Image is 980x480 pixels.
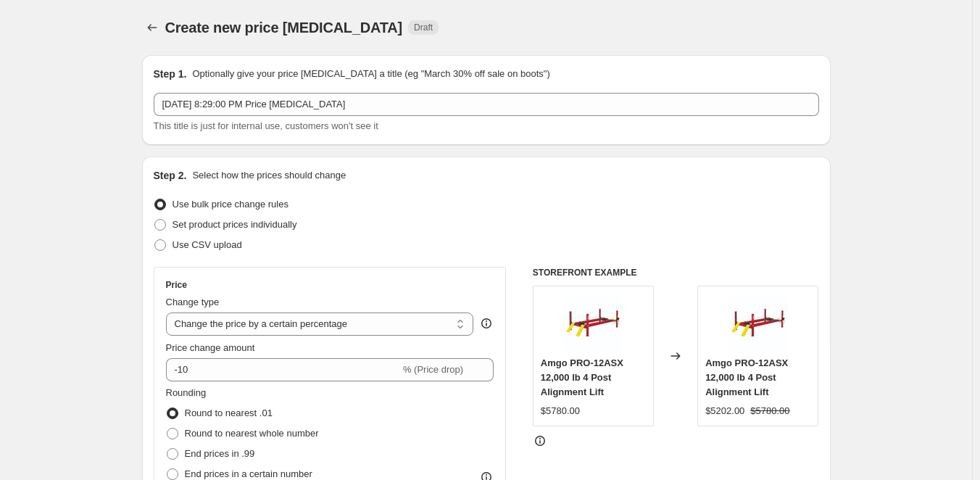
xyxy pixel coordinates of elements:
span: Use bulk price change rules [173,199,288,210]
h6: STOREFRONT EXAMPLE [533,267,819,278]
span: End prices in a certain number [185,468,312,479]
button: Price change jobs [142,17,162,38]
div: help [479,316,494,331]
input: 30% off holiday sale [154,93,819,116]
strike: $5780.00 [750,404,789,418]
p: Optionally give your price [MEDICAL_DATA] a title (eg "March 30% off sale on boots") [192,67,549,81]
span: Amgo PRO-12ASX 12,000 lb 4 Post Alignment Lift [541,357,623,397]
span: % (Price drop) [403,364,463,375]
span: Create new price [MEDICAL_DATA] [165,20,403,36]
span: Rounding [166,387,207,398]
h2: Step 1. [154,67,187,81]
span: Price change amount [166,342,255,353]
input: -15 [166,358,400,381]
img: 1__17382.1721213531.1280.1280_80x.jpg [564,294,622,352]
div: $5202.00 [705,404,744,418]
span: Change type [166,297,220,307]
span: Set product prices individually [173,219,297,230]
div: $5780.00 [541,404,580,418]
p: Select how the prices should change [192,168,346,183]
span: Use CSV upload [173,239,242,250]
span: Round to nearest whole number [185,428,319,439]
span: Round to nearest .01 [185,407,273,418]
span: This title is just for internal use, customers won't see it [154,120,378,131]
span: Amgo PRO-12ASX 12,000 lb 4 Post Alignment Lift [705,357,788,397]
h3: Price [166,279,187,291]
span: Draft [414,22,433,33]
img: 1__17382.1721213531.1280.1280_80x.jpg [729,294,787,352]
span: End prices in .99 [185,448,255,459]
h2: Step 2. [154,168,187,183]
